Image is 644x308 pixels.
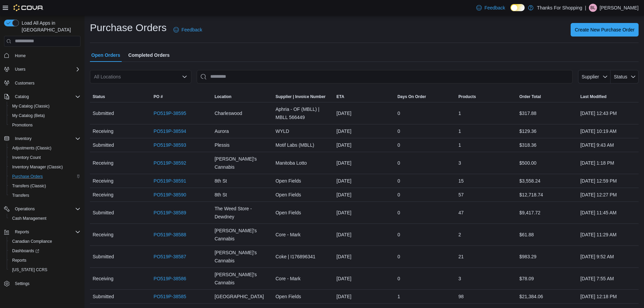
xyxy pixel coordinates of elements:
div: WYLD [273,124,334,138]
span: My Catalog (Beta) [9,112,80,120]
span: Operations [15,206,35,212]
a: Purchase Orders [9,172,46,181]
span: Cash Management [12,216,46,221]
div: $317.88 [517,106,577,120]
span: Adjustments (Classic) [9,144,80,152]
button: Reports [12,228,32,236]
a: Transfers (Classic) [9,182,49,190]
button: Inventory Count [7,153,83,162]
button: Cash Management [7,214,83,223]
a: Transfers [9,191,32,199]
span: Receiving [93,275,113,283]
span: ETA [336,94,344,99]
span: Charleswood [215,109,242,117]
span: Supplier [582,74,599,79]
a: Reports [9,256,29,264]
button: Days On Order [395,91,456,102]
button: Operations [1,204,83,214]
button: Supplier | Invoice Number [273,91,334,102]
span: 0 [398,159,400,167]
span: Settings [15,281,29,286]
input: This is a search bar. After typing your query, hit enter to filter the results lower in the page. [197,70,573,84]
div: $78.09 [517,272,577,285]
span: Completed Orders [128,48,170,62]
div: [DATE] [334,174,395,188]
span: 2 [458,231,461,239]
a: PO519P-38588 [153,231,186,239]
a: PO519P-38594 [153,127,186,135]
div: [DATE] [334,206,395,219]
button: Supplier [578,70,611,84]
div: [DATE] 12:27 PM [578,188,639,202]
button: My Catalog (Classic) [7,101,83,111]
span: Create New Purchase Order [575,26,635,33]
span: Products [458,94,476,99]
a: PO519P-38591 [153,177,186,185]
span: 3 [458,159,461,167]
div: [DATE] [334,228,395,241]
span: Canadian Compliance [9,237,80,245]
button: My Catalog (Beta) [7,111,83,120]
button: Operations [12,205,38,213]
span: 0 [398,109,400,117]
span: Open Orders [91,48,120,62]
span: Promotions [9,121,80,129]
button: [US_STATE] CCRS [7,265,83,275]
div: [DATE] 12:43 PM [578,106,639,120]
span: Bl [591,4,596,12]
span: Customers [15,80,34,86]
span: Inventory [15,136,31,141]
div: [DATE] 11:29 AM [578,228,639,241]
span: Location [215,94,232,99]
a: PO519P-38590 [153,191,186,199]
span: Aurora [215,127,229,135]
span: Purchase Orders [9,172,80,181]
a: PO519P-38592 [153,159,186,167]
span: Promotions [12,122,33,128]
a: Home [12,52,28,60]
div: [DATE] 12:18 PM [578,290,639,303]
div: [DATE] 9:52 AM [578,250,639,263]
span: Last Modified [580,94,606,99]
span: 47 [458,209,464,217]
nav: Complex example [4,48,80,306]
span: 0 [398,127,400,135]
a: Feedback [171,23,205,37]
button: Purchase Orders [7,172,83,181]
button: Catalog [12,93,31,101]
span: 21 [458,253,464,261]
span: Dashboards [12,248,39,254]
span: 0 [398,141,400,149]
span: 1 [398,292,400,301]
span: Receiving [93,231,113,239]
div: Brianna-lynn Frederiksen [589,4,597,12]
div: $983.29 [517,250,577,263]
span: Customers [12,79,80,87]
a: Inventory Manager (Classic) [9,163,66,171]
button: Catalog [1,92,83,101]
div: Open Fields [273,174,334,188]
span: Home [15,53,26,58]
div: [DATE] [334,272,395,285]
div: $21,384.06 [517,290,577,303]
button: Customers [1,78,83,88]
a: Feedback [474,1,508,15]
a: Dashboards [9,247,42,255]
button: Open list of options [182,74,187,79]
a: Dashboards [7,246,83,256]
span: Order Total [519,94,541,99]
div: $318.36 [517,138,577,152]
span: Transfers [12,193,29,198]
span: Home [12,51,80,60]
span: 0 [398,191,400,199]
a: Promotions [9,121,35,129]
a: My Catalog (Classic) [9,102,52,110]
button: Create New Purchase Order [571,23,639,37]
a: [US_STATE] CCRS [9,266,50,274]
button: Last Modified [578,91,639,102]
button: Adjustments (Classic) [7,143,83,153]
button: Inventory [12,135,34,143]
div: [DATE] [334,290,395,303]
span: Plessis [215,141,230,149]
span: 8th St [215,177,227,185]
